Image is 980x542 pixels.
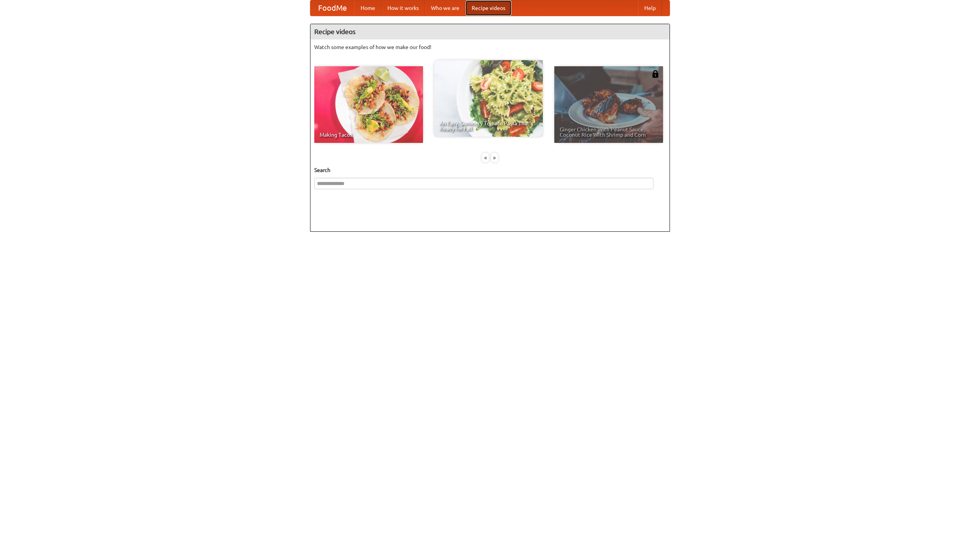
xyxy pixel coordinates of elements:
a: FoodMe [310,0,354,16]
a: Recipe videos [465,0,511,16]
div: « [482,153,489,162]
a: Help [638,0,662,16]
h5: Search [314,166,666,174]
a: An Easy, Summery Tomato Pasta That's Ready for Fall [434,60,543,137]
a: Making Tacos [314,66,423,143]
div: » [491,153,498,162]
span: An Easy, Summery Tomato Pasta That's Ready for Fall [439,121,537,131]
h4: Recipe videos [310,24,670,39]
a: Home [354,0,381,16]
span: Making Tacos [320,132,418,138]
img: 483408.png [652,70,659,78]
a: How it works [381,0,425,16]
p: Watch some examples of how we make our food! [314,43,666,51]
a: Who we are [425,0,465,16]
